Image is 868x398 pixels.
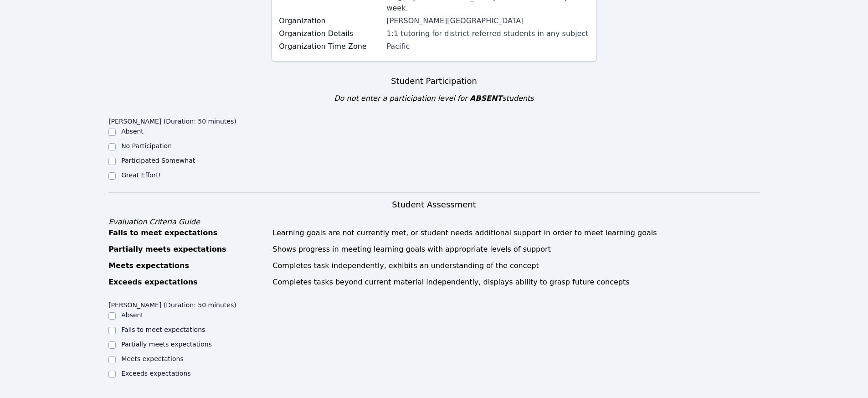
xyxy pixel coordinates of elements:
label: Absent [121,128,144,135]
label: Meets expectations [121,355,184,362]
label: Organization [279,16,381,26]
div: Evaluation Criteria Guide [108,217,760,227]
h3: Student Participation [108,75,760,88]
label: No Participation [121,142,172,150]
div: 1:1 tutoring for district referred students in any subject [386,28,589,39]
div: Learning goals are not currently met, or student needs additional support in order to meet learni... [272,227,760,238]
div: Partially meets expectations [108,244,267,255]
h3: Student Assessment [108,198,760,211]
label: Partially meets expectations [121,341,212,348]
legend: [PERSON_NAME] (Duration: 50 minutes) [108,113,236,127]
div: [PERSON_NAME][GEOGRAPHIC_DATA] [386,16,589,26]
div: Meets expectations [108,260,267,271]
label: Organization Time Zone [279,41,381,52]
label: Fails to meet expectations [121,326,205,333]
div: Shows progress in meeting learning goals with appropriate levels of support [272,244,760,255]
label: Organization Details [279,28,381,39]
label: Participated Somewhat [121,157,195,164]
label: Exceeds expectations [121,370,190,377]
div: Pacific [386,41,589,52]
div: Exceeds expectations [108,277,267,288]
legend: [PERSON_NAME] (Duration: 50 minutes) [108,297,236,310]
div: Fails to meet expectations [108,227,267,238]
div: Completes task independently, exhibits an understanding of the concept [272,260,760,271]
label: Great Effort! [121,171,161,179]
div: Do not enter a participation level for students [108,93,760,104]
span: ABSENT [470,94,502,103]
label: Absent [121,311,144,319]
div: Completes tasks beyond current material independently, displays ability to grasp future concepts [272,277,760,288]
